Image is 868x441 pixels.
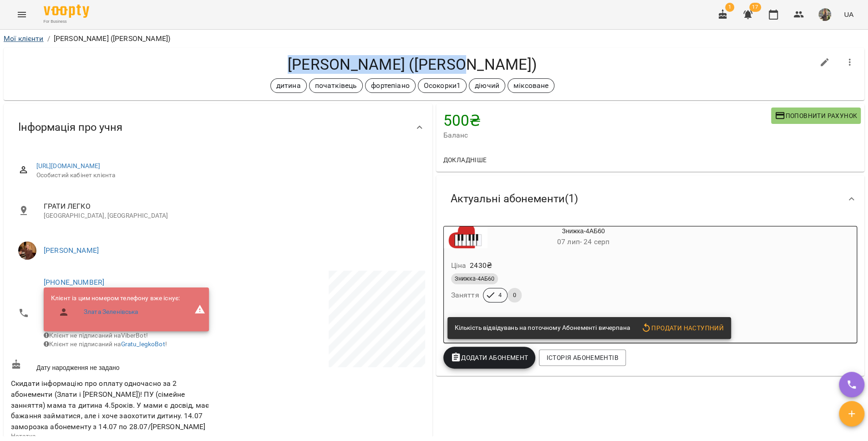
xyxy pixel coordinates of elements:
button: UA [840,6,857,23]
button: Історія абонементів [539,349,625,366]
a: [URL][DOMAIN_NAME] [36,162,101,169]
span: Інформація про учня [18,120,122,134]
img: Юлія ПОГОРЄЛОВА [18,241,36,260]
nav: breadcrumb [4,33,864,44]
div: Дату народження не задано [9,357,218,374]
p: початківець [315,80,357,91]
a: Gratu_legkoBot [121,340,165,348]
span: 0 [508,291,522,299]
span: Додати Абонемент [451,352,528,363]
span: 07 лип - 24 серп [557,237,609,246]
span: Історія абонементів [546,352,618,363]
span: Клієнт не підписаний на ViberBot! [44,332,148,339]
h6: Ціна [451,259,467,272]
div: міксоване [508,78,554,93]
span: 1 [725,3,734,12]
p: [GEOGRAPHIC_DATA], [GEOGRAPHIC_DATA] [44,211,418,220]
div: фортепіано [365,78,415,93]
a: [PERSON_NAME] [44,246,99,255]
span: 4 [493,291,507,299]
p: фортепіано [371,80,409,91]
div: діючий [469,78,505,93]
button: Додати Абонемент [443,347,536,369]
p: дитина [276,80,301,91]
p: 2430 ₴ [470,260,492,271]
span: Баланс [443,130,771,141]
ul: Клієнт із цим номером телефону вже існує: [51,294,180,324]
span: UA [844,10,853,19]
div: Осокорки1 [418,78,467,93]
button: Докладніше [440,152,491,168]
div: дитина [270,78,307,93]
div: Інформація про учня [4,104,432,151]
div: початківець [309,78,363,93]
button: Знижка-4АБ6007 лип- 24 серпЦіна2430₴Знижка-4АБ60Заняття40 [444,226,680,313]
span: Знижка-4АБ60 [451,275,498,283]
span: 17 [749,3,761,12]
span: For Business [44,19,89,25]
div: Знижка-4АБ60 [444,226,487,248]
p: Осокорки1 [424,80,461,91]
button: Menu [11,4,33,26]
span: Актуальні абонементи ( 1 ) [451,192,578,206]
div: Знижка-4АБ60 [487,226,680,248]
div: Кількість відвідувань на поточному Абонементі вичерпана [455,320,630,336]
p: Нотатка [11,432,216,441]
h6: Заняття [451,289,479,302]
p: діючий [475,80,499,91]
span: Особистий кабінет клієнта [36,171,418,180]
p: міксоване [513,80,548,91]
h4: 500 ₴ [443,111,771,130]
button: Продати наступний [637,320,727,336]
a: Злата Зеленівська [84,308,138,317]
h4: [PERSON_NAME] ([PERSON_NAME]) [11,55,814,74]
div: Актуальні абонементи(1) [436,175,865,222]
span: Докладніше [443,154,487,165]
a: [PHONE_NUMBER] [44,278,104,287]
span: ГРАТИ ЛЕГКО [44,201,418,212]
p: [PERSON_NAME] ([PERSON_NAME]) [54,33,170,44]
span: Продати наступний [641,323,724,333]
span: Скидати інформацію про оплату одночасно за 2 абонементи (Злати і [PERSON_NAME])! ПУ (сімейне занн... [11,379,209,431]
img: d95d3a1f5a58f9939815add2f0358ac8.jpg [818,8,831,21]
span: Поповнити рахунок [775,110,857,121]
a: Мої клієнти [4,34,44,43]
img: Voopty Logo [44,5,89,18]
span: Клієнт не підписаний на ! [44,340,167,348]
button: Поповнити рахунок [771,108,861,124]
li: / [47,33,50,44]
